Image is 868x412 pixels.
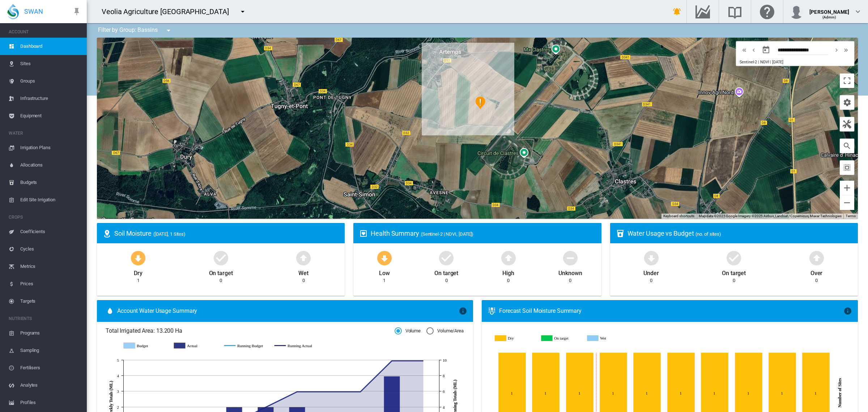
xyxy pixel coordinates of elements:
g: Dry [495,335,536,342]
md-icon: icon-cup-water [616,229,625,238]
div: On target [722,266,746,277]
div: NDVI: P7_IVP [472,93,488,112]
img: profile.jpg [789,4,804,19]
md-icon: icon-chevron-down [854,7,862,16]
div: Forecast Soil Moisture Summary [499,307,843,315]
md-icon: icon-heart-box-outline [359,229,368,238]
md-icon: icon-pin [72,7,81,16]
circle: Running Actual Aug 12 9.9 [390,359,393,362]
md-icon: icon-information [843,307,852,315]
md-icon: icon-chevron-left [750,46,758,54]
div: Dry [134,266,142,277]
span: Sentinel-2 | NDVI [740,60,769,64]
md-icon: icon-bell-ring [673,7,681,16]
span: Profiles [20,394,81,411]
img: Google [99,209,123,219]
span: NUTRIENTS [9,313,81,324]
div: Filter by Group: Bassins [93,23,178,38]
span: Groups [20,72,81,90]
span: Equipment [20,107,81,125]
button: icon-cog [840,95,854,110]
button: Zoom in [840,181,854,195]
md-radio-button: Volume/Area [426,328,464,335]
g: Running Budget [224,342,267,349]
span: Coefficients [20,223,81,240]
tspan: 10 [443,358,447,362]
div: Wet [298,266,309,277]
span: CROPS [9,211,81,223]
tspan: 2 [117,405,119,409]
tspan: 4 [117,374,119,378]
span: ([DATE], 1 Sites) [153,231,186,237]
div: 1 [383,277,386,284]
md-icon: icon-menu-down [238,7,247,16]
md-icon: icon-map-marker-radius [103,229,111,238]
g: On target [542,335,583,342]
div: 0 [815,277,818,284]
md-radio-button: Volume [395,328,421,335]
div: 0 [302,277,305,284]
md-icon: Search the knowledge base [726,7,744,16]
span: Targets [20,293,81,310]
span: (Admin) [822,15,837,19]
span: Sampling [20,342,81,359]
div: Soil Moisture [114,229,339,238]
tspan: 3 [117,389,119,394]
div: Water Usage vs Budget [627,229,852,238]
g: Actual [174,342,217,349]
div: On target [209,266,233,277]
tspan: 4 [443,405,445,409]
a: Open this area in Google Maps (opens a new window) [99,209,123,219]
button: icon-bell-ring [670,4,684,19]
span: Analytes [20,377,81,394]
tspan: Number of Sites [837,378,842,407]
circle: Running Actual Aug 5 5.94 [359,390,362,393]
span: | [DATE] [770,60,783,64]
button: icon-menu-down [235,4,250,19]
span: ACCOUNT [9,26,81,38]
button: icon-chevron-left [749,46,758,54]
md-icon: icon-arrow-up-bold-circle [295,249,312,266]
md-icon: icon-checkbox-marked-circle [212,249,230,266]
g: Budget [124,342,167,349]
tspan: 6 [443,389,445,394]
md-icon: icon-water [106,307,114,315]
button: Toggle fullscreen view [840,73,854,88]
span: Programs [20,324,81,342]
tspan: 8 [443,374,445,378]
md-icon: icon-thermometer-lines [488,307,496,315]
span: Account Water Usage Summary [117,307,459,315]
md-icon: Go to the Data Hub [694,7,711,16]
a: Terms [846,214,856,218]
md-icon: icon-arrow-down-bold-circle [376,249,393,266]
button: Keyboard shortcuts [663,214,694,219]
img: SWAN-Landscape-Logo-Colour-drop.png [7,4,19,19]
button: Zoom out [840,196,854,210]
tspan: 5 [117,358,119,362]
div: 1 [137,277,140,284]
div: Health Summary [371,229,595,238]
div: 0 [569,277,571,284]
div: Over [810,266,823,277]
span: SWAN [24,7,43,16]
div: 0 [507,277,510,284]
span: Sites [20,55,81,72]
span: (Sentinel-2 | NDVI, [DATE]) [421,231,473,237]
md-icon: icon-chevron-right [833,46,841,54]
span: Total Irrigated Area: 13.200 Ha [106,327,395,335]
div: 0 [220,277,222,284]
md-icon: icon-chevron-double-left [740,46,748,54]
span: Irrigation Plans [20,139,81,156]
div: Veolia Agriculture [GEOGRAPHIC_DATA] [102,7,235,17]
g: Running Actual [275,342,318,349]
span: WATER [9,127,81,139]
button: icon-menu-down [161,23,176,38]
span: Budgets [20,174,81,191]
div: Low [379,266,390,277]
md-icon: icon-arrow-down-bold-circle [129,249,147,266]
button: icon-select-all [840,160,854,175]
circle: Running Actual Aug 19 9.9 [422,359,425,362]
span: Fertilisers [20,359,81,377]
circle: Running Actual Jul 15 3.96 [264,405,267,408]
md-icon: icon-magnify [843,142,851,150]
